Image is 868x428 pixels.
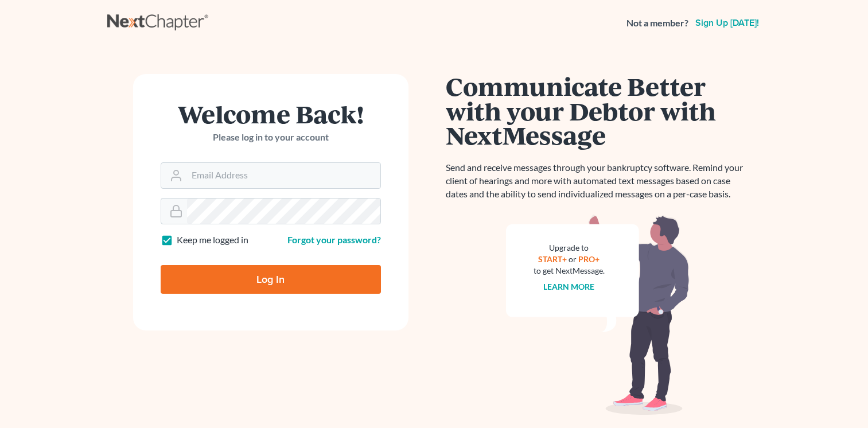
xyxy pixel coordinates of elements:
[534,242,605,254] div: Upgrade to
[538,254,567,264] a: START+
[693,18,761,28] a: Sign up [DATE]!
[177,234,248,247] label: Keep me logged in
[446,74,750,147] h1: Communicate Better with your Debtor with NextMessage
[543,282,594,291] a: Learn more
[287,234,381,245] a: Forgot your password?
[446,161,750,201] p: Send and receive messages through your bankruptcy software. Remind your client of hearings and mo...
[161,102,381,126] h1: Welcome Back!
[626,17,688,30] strong: Not a member?
[161,265,381,294] input: Log In
[506,215,690,415] img: nextmessage_bg-59042aed3d76b12b5cd301f8e5b87938c9018125f34e5fa2b7a6b67550977c72.svg
[569,254,577,264] span: or
[161,131,381,144] p: Please log in to your account
[578,254,600,264] a: PRO+
[534,265,605,277] div: to get NextMessage.
[187,163,380,188] input: Email Address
